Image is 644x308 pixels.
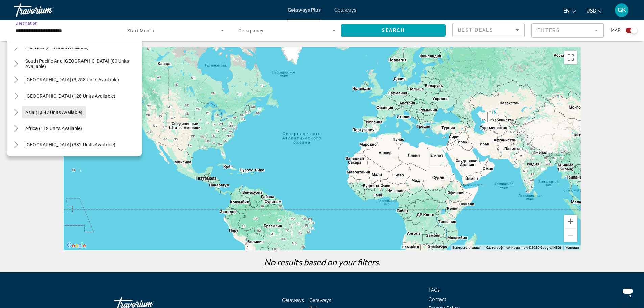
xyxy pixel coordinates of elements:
[613,3,630,17] button: User Menu
[65,241,88,250] a: Открыть эту область в Google Картах (в новом окне)
[617,281,639,303] iframe: Кнопка запуска окна обмена сообщениями
[618,7,626,14] span: GK
[564,229,577,242] button: Уменьшить
[65,241,88,250] img: Google
[60,257,584,267] p: No results based on your filters.
[14,1,81,19] a: Travorium
[25,77,119,82] span: [GEOGRAPHIC_DATA] (3,253 units available)
[334,7,356,13] a: Getaways
[586,6,603,16] button: Change currency
[10,123,22,135] button: Toggle Africa (112 units available)
[10,42,22,53] button: Toggle Australia (215 units available)
[25,126,82,131] span: Africa (112 units available)
[10,58,22,70] button: Toggle South Pacific and Oceania (80 units available)
[341,24,446,37] button: Search
[22,41,92,53] button: Australia (215 units available)
[564,51,577,64] button: Включить полноэкранный режим
[25,110,82,115] span: Asia (1,847 units available)
[611,26,621,35] span: Map
[22,90,119,102] button: [GEOGRAPHIC_DATA] (128 units available)
[25,58,139,69] span: South Pacific and [GEOGRAPHIC_DATA] (80 units available)
[10,139,22,151] button: Toggle Middle East (332 units available)
[22,106,86,118] button: Asia (1,847 units available)
[586,8,596,14] span: USD
[22,74,122,86] button: [GEOGRAPHIC_DATA] (3,253 units available)
[531,23,604,38] button: Filter
[22,57,142,70] button: South Pacific and [GEOGRAPHIC_DATA] (80 units available)
[10,90,22,102] button: Toggle Central America (128 units available)
[458,26,519,34] mat-select: Sort by
[429,297,446,302] a: Contact
[564,215,577,228] button: Увеличить
[22,139,119,151] button: [GEOGRAPHIC_DATA] (332 units available)
[382,28,405,33] span: Search
[486,246,561,250] span: Картографические данные ©2025 Google, INEGI
[22,122,86,135] button: Africa (112 units available)
[10,74,22,86] button: Toggle South America (3,253 units available)
[25,142,115,147] span: [GEOGRAPHIC_DATA] (332 units available)
[563,6,576,16] button: Change language
[10,106,22,118] button: Toggle Asia (1,847 units available)
[452,245,482,250] button: Быстрые клавиши
[238,28,263,33] span: Occupancy
[563,8,570,14] span: en
[458,27,493,33] span: Best Deals
[565,246,579,250] a: Условия (ссылка откроется в новой вкладке)
[429,287,440,293] a: FAQs
[25,93,115,99] span: [GEOGRAPHIC_DATA] (128 units available)
[16,21,38,25] span: Destination
[288,7,321,13] a: Getaways Plus
[282,298,304,303] a: Getaways
[127,28,154,33] span: Start Month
